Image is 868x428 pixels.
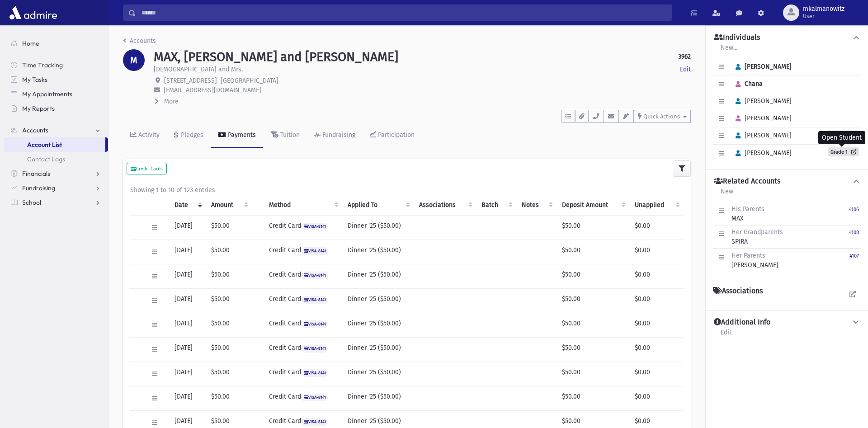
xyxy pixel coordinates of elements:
[127,163,167,174] button: Credit Cards
[22,104,55,113] span: My Reports
[680,65,691,74] a: Edit
[136,5,672,21] input: Search
[731,205,764,213] span: His Parents
[731,132,792,139] span: [PERSON_NAME]
[629,288,684,313] td: $0.00
[557,240,629,264] td: $50.00
[342,215,414,240] td: Dinner '25 ($50.00)
[264,337,342,362] td: Credit Card
[226,131,256,139] div: Payments
[731,63,792,71] span: [PERSON_NAME]
[629,195,684,216] th: Unapplied: activate to sort column ascending
[557,313,629,337] td: $50.00
[342,264,414,288] td: Dinner '25 ($50.00)
[123,37,156,45] a: Accounts
[264,386,342,410] td: Credit Card
[169,215,206,240] td: [DATE]
[22,61,63,69] span: Time Tracking
[828,147,859,156] a: Grade 1
[278,131,300,139] div: Tuition
[206,386,252,410] td: $50.00
[206,240,252,264] td: $50.00
[264,264,342,288] td: Credit Card
[137,131,160,139] div: Activity
[713,318,861,327] button: Additional Info
[803,13,844,20] span: User
[731,252,765,259] span: Her Parents
[221,77,278,85] span: [GEOGRAPHIC_DATA]
[376,131,415,139] div: Participation
[4,166,108,181] a: Financials
[164,98,179,105] span: More
[22,198,41,207] span: School
[629,386,684,410] td: $0.00
[169,337,206,362] td: [DATE]
[206,288,252,313] td: $50.00
[264,362,342,386] td: Credit Card
[557,288,629,313] td: $50.00
[206,215,252,240] td: $50.00
[301,272,328,279] span: VISA-8141
[27,155,65,163] span: Contact Logs
[169,313,206,337] td: [DATE]
[557,337,629,362] td: $50.00
[301,320,328,328] span: VISA-8141
[301,394,328,401] span: VISA-8141
[123,49,145,71] div: M
[557,362,629,386] td: $50.00
[713,33,861,42] button: Individuals
[179,131,203,139] div: Pledges
[22,75,47,84] span: My Tasks
[123,36,156,49] nav: breadcrumb
[4,36,108,51] a: Home
[516,195,557,216] th: Notes: activate to sort column ascending
[154,65,243,74] p: [DEMOGRAPHIC_DATA] and Mrs.
[301,418,328,426] span: VISA-8141
[4,152,108,166] a: Contact Logs
[167,123,211,148] a: Pledges
[557,215,629,240] td: $50.00
[557,195,629,216] th: Deposit Amount: activate to sort column ascending
[4,58,108,72] a: Time Tracking
[22,169,50,178] span: Financials
[731,149,792,157] span: [PERSON_NAME]
[629,215,684,240] td: $0.00
[301,247,328,255] span: VISA-8141
[731,97,792,105] span: [PERSON_NAME]
[4,123,108,137] a: Accounts
[634,110,691,123] button: Quick Actions
[206,337,252,362] td: $50.00
[342,337,414,362] td: Dinner '25 ($50.00)
[414,195,476,216] th: Associations: activate to sort column ascending
[849,227,859,246] a: 4108
[557,386,629,410] td: $50.00
[629,313,684,337] td: $0.00
[714,177,780,186] h4: Related Accounts
[342,362,414,386] td: Dinner '25 ($50.00)
[321,131,355,139] div: Fundraising
[629,240,684,264] td: $0.00
[714,33,760,42] h4: Individuals
[803,5,844,13] span: mkalmanowitz
[363,123,422,148] a: Participation
[476,195,516,216] th: Batch: activate to sort column ascending
[169,362,206,386] td: [DATE]
[27,141,62,149] span: Account List
[263,123,307,148] a: Tuition
[211,123,263,148] a: Payments
[713,177,861,186] button: Related Accounts
[629,264,684,288] td: $0.00
[342,288,414,313] td: Dinner '25 ($50.00)
[849,207,859,212] small: 4106
[301,345,328,353] span: VISA-8141
[169,195,206,216] th: Date: activate to sort column ascending
[154,97,179,106] button: More
[301,223,328,230] span: VISA-8141
[22,184,55,192] span: Fundraising
[678,52,691,61] strong: 3962
[206,195,252,216] th: Amount: activate to sort column ascending
[342,313,414,337] td: Dinner '25 ($50.00)
[629,362,684,386] td: $0.00
[731,228,783,236] span: Her Grandparents
[131,166,163,172] small: Credit Cards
